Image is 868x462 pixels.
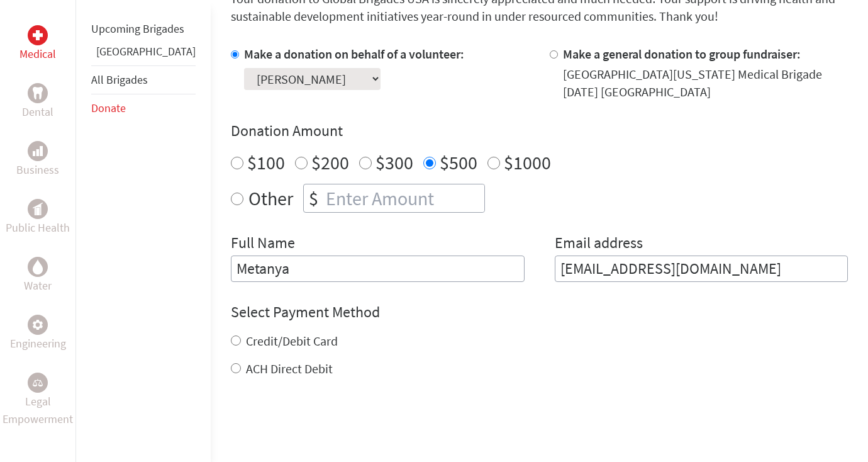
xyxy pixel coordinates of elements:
li: Panama [91,43,196,65]
h4: Donation Amount [231,121,848,141]
li: Upcoming Brigades [91,15,196,43]
label: $300 [376,150,413,174]
p: Medical [19,45,56,63]
div: Legal Empowerment [28,373,48,393]
div: Medical [28,25,48,45]
img: Legal Empowerment [33,379,43,386]
div: Engineering [28,315,48,335]
img: Business [33,146,43,156]
a: MedicalMedical [19,25,56,63]
a: All Brigades [91,72,148,87]
label: Credit/Debit Card [246,333,338,349]
a: Donate [91,101,126,115]
a: DentalDental [22,83,53,121]
a: Public HealthPublic Health [6,199,70,237]
p: Public Health [6,219,70,237]
label: Make a general donation to group fundraiser: [563,46,801,62]
img: Public Health [33,203,43,215]
img: Water [33,259,43,274]
label: $200 [311,150,349,174]
label: Full Name [231,233,295,256]
label: Email address [555,233,643,256]
p: Legal Empowerment [3,393,73,428]
iframe: reCAPTCHA [231,403,422,452]
label: ACH Direct Debit [246,361,333,376]
input: Your Email [555,256,849,282]
p: Dental [22,103,53,121]
img: Dental [33,87,43,99]
label: $1000 [504,150,551,174]
label: Other [248,184,293,213]
a: [GEOGRAPHIC_DATA] [96,44,196,59]
img: Engineering [33,320,43,330]
label: $100 [247,150,285,174]
a: Upcoming Brigades [91,21,184,36]
input: Enter Full Name [231,256,525,282]
input: Enter Amount [323,184,484,212]
div: Business [28,141,48,161]
label: Make a donation on behalf of a volunteer: [244,46,464,62]
a: BusinessBusiness [16,141,59,179]
div: Dental [28,83,48,103]
li: Donate [91,94,196,122]
a: Legal EmpowermentLegal Empowerment [3,373,73,428]
img: Medical [33,30,43,40]
p: Water [24,277,52,295]
a: EngineeringEngineering [10,315,66,352]
p: Engineering [10,335,66,352]
h4: Select Payment Method [231,302,848,322]
div: Public Health [28,199,48,219]
li: All Brigades [91,65,196,94]
div: Water [28,257,48,277]
label: $500 [440,150,477,174]
p: Business [16,161,59,179]
a: WaterWater [24,257,52,295]
div: [GEOGRAPHIC_DATA][US_STATE] Medical Brigade [DATE] [GEOGRAPHIC_DATA] [563,65,849,101]
div: $ [304,184,323,212]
